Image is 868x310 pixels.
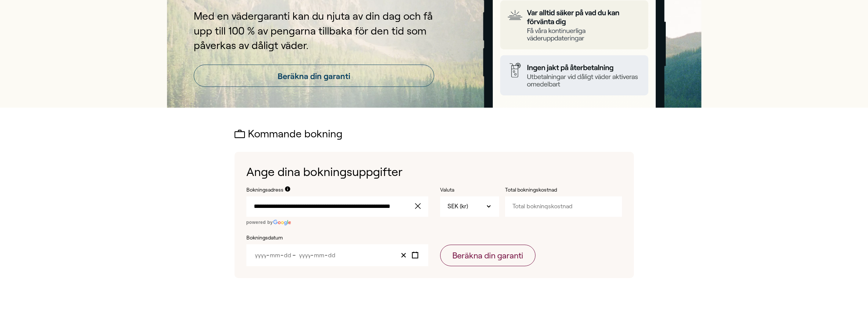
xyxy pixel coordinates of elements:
label: Valuta [440,186,499,194]
button: Beräkna din garanti [440,245,535,266]
input: Year [299,252,311,258]
span: SEK (kr) [448,202,468,211]
h2: Kommande bokning [235,128,634,140]
button: clear value [413,196,428,216]
input: Month [314,252,325,258]
img: Google logo [273,220,291,225]
input: Day [328,252,336,258]
span: - [281,252,284,258]
label: Bokningsdatum [246,234,428,242]
span: powered by [246,220,273,225]
label: Bokningsadress [246,186,284,194]
input: Month [269,252,281,258]
input: Total bokningskostnad [505,196,622,216]
span: - [266,252,269,258]
span: - [325,252,328,258]
input: Day [284,252,292,258]
input: Year [255,252,267,258]
p: Med en vädergaranti kan du njuta av din dag och få upp till 100 % av pengarna tillbaka för den ti... [194,9,434,53]
button: Clear value [398,250,409,260]
label: Total bokningskostnad [505,186,579,194]
span: - [311,252,314,258]
a: Beräkna din garanti [194,65,434,87]
span: – [292,252,298,258]
button: Toggle calendar [409,250,421,260]
h1: Ange dina bokningsuppgifter [246,164,622,180]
